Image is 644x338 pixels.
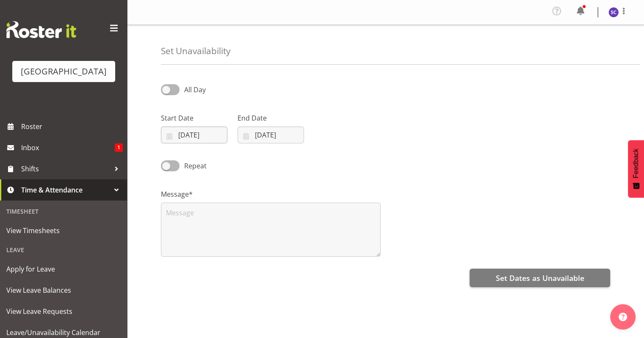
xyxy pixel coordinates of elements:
img: help-xxl-2.png [619,313,627,321]
button: Feedback - Show survey [628,140,644,198]
label: Start Date [161,113,227,123]
div: Timesheet [2,203,125,220]
div: Leave [2,241,125,258]
span: Time & Attendance [21,184,110,196]
a: View Leave Requests [2,301,125,322]
h4: Set Unavailability [161,46,230,56]
input: Click to select... [238,126,304,143]
span: Shifts [21,162,110,175]
span: View Leave Balances [6,284,121,297]
label: End Date [238,113,304,123]
img: skye-colonna9939.jpg [608,7,619,17]
a: View Leave Balances [2,280,125,301]
a: View Timesheets [2,220,125,241]
a: Apply for Leave [2,258,125,280]
button: Set Dates as Unavailable [470,269,610,287]
span: Roster [21,120,123,133]
span: Apply for Leave [6,263,121,275]
span: Repeat [180,161,207,171]
label: Message* [161,189,381,199]
span: 1 [115,143,123,152]
span: View Leave Requests [6,305,121,318]
img: Rosterit website logo [6,21,76,38]
span: View Timesheets [6,224,121,237]
span: All Day [184,85,206,94]
div: [GEOGRAPHIC_DATA] [21,65,107,78]
input: Click to select... [161,126,227,143]
span: Inbox [21,141,115,154]
span: Feedback [632,148,640,178]
span: Set Dates as Unavailable [495,272,584,283]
